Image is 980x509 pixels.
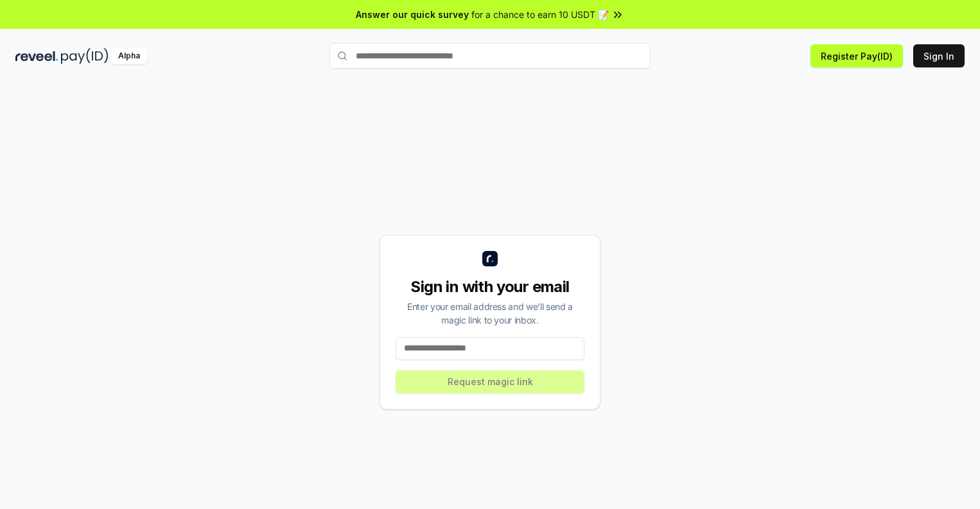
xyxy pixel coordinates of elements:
button: Sign In [913,44,965,67]
span: Answer our quick survey [356,8,469,21]
img: pay_id [61,48,109,64]
img: logo_small [482,251,498,266]
span: for a chance to earn 10 USDT 📝 [471,8,609,21]
div: Alpha [111,48,147,64]
div: Sign in with your email [396,277,584,297]
div: Enter your email address and we’ll send a magic link to your inbox. [396,300,584,327]
button: Register Pay(ID) [810,44,903,67]
img: reveel_dark [15,48,58,64]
